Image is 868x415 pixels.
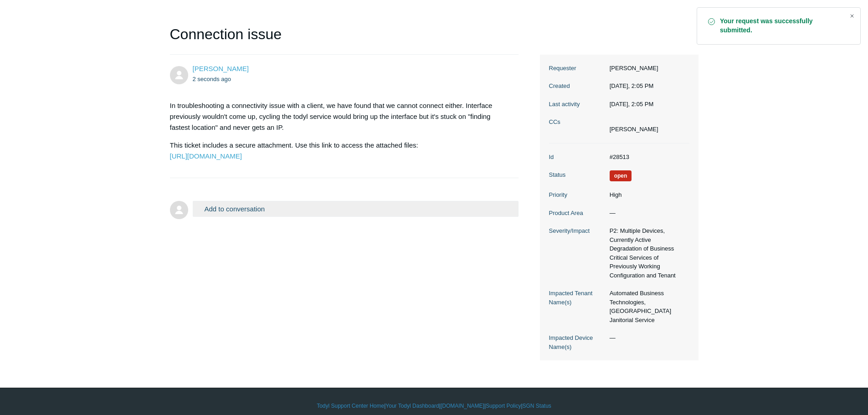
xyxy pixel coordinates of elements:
[605,190,689,200] dd: High
[549,82,605,91] dt: Created
[605,209,689,218] dd: —
[605,64,689,73] dd: [PERSON_NAME]
[720,17,842,35] strong: Your request was successfully submitted.
[605,333,689,343] dd: —
[549,153,605,162] dt: Id
[549,190,605,200] dt: Priority
[385,402,439,410] a: Your Todyl Dashboard
[549,64,605,73] dt: Requester
[441,402,484,410] a: [DOMAIN_NAME]
[605,289,689,324] dd: Automated Business Technologies, [GEOGRAPHIC_DATA] Janitorial Service
[170,100,510,133] p: In troubleshooting a connectivity issue with a client, we have found that we cannot connect eithe...
[523,402,551,410] a: SGN Status
[170,140,510,162] p: This ticket includes a secure attachment. Use this link to access the attached files:
[605,226,689,280] dd: P2: Multiple Devices, Currently Active Degradation of Business Critical Services of Previously Wo...
[610,125,658,134] li: Jon Aderhold
[549,333,605,351] dt: Impacted Device Name(s)
[549,100,605,109] dt: Last activity
[170,23,519,55] h1: Connection issue
[549,170,605,179] dt: Status
[170,152,242,160] a: [URL][DOMAIN_NAME]
[549,118,605,127] dt: CCs
[486,402,521,410] a: Support Policy
[170,402,699,410] div: | | | |
[193,65,249,72] a: [PERSON_NAME]
[605,153,689,162] dd: #28513
[610,82,654,89] time: 09/29/2025, 14:05
[549,289,605,307] dt: Impacted Tenant Name(s)
[610,101,654,108] time: 09/29/2025, 14:05
[610,170,632,181] span: We are working on a response for you
[549,209,605,218] dt: Product Area
[846,10,858,22] div: Close
[193,65,249,72] span: Dean Manelis
[193,201,519,217] button: Add to conversation
[317,402,384,410] a: Todyl Support Center Home
[549,226,605,236] dt: Severity/Impact
[193,76,231,82] time: 09/29/2025, 14:05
